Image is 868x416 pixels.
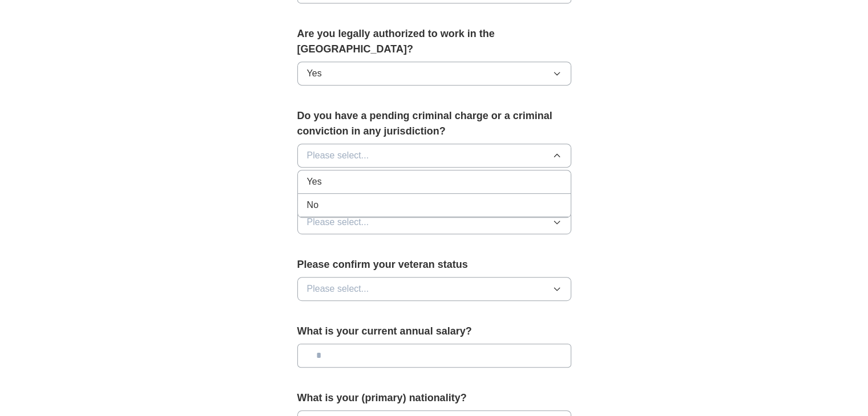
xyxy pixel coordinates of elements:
span: Yes [307,67,322,80]
span: Please select... [307,149,369,162]
span: Please select... [307,282,369,296]
label: What is your (primary) nationality? [297,390,571,406]
label: What is your current annual salary? [297,324,571,339]
label: Please confirm your veteran status [297,257,571,272]
button: Please select... [297,210,571,234]
span: No [307,198,318,212]
label: Are you legally authorized to work in the [GEOGRAPHIC_DATA]? [297,26,571,57]
button: Please select... [297,144,571,168]
button: Please select... [297,277,571,301]
span: Yes [307,175,322,189]
span: Please select... [307,215,369,229]
label: Do you have a pending criminal charge or a criminal conviction in any jurisdiction? [297,108,571,139]
button: Yes [297,62,571,85]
